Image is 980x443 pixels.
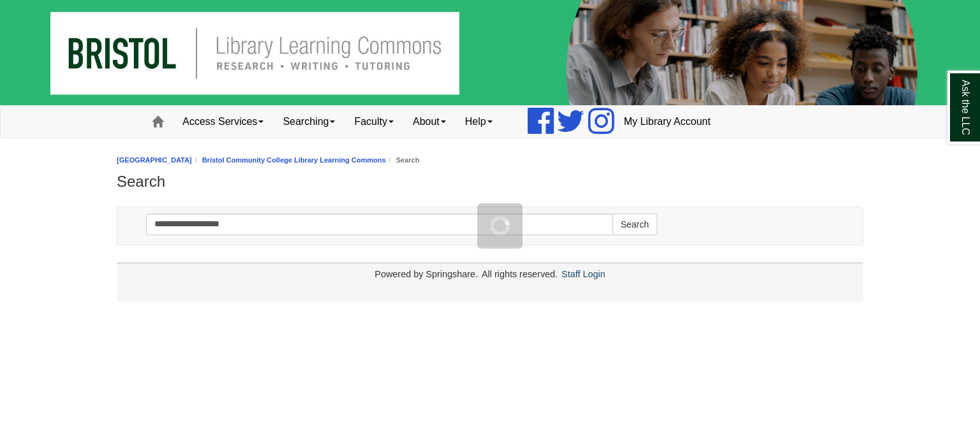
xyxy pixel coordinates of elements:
[202,156,386,164] a: Bristol Community College Library Learning Commons
[173,106,273,138] a: Access Services
[117,156,192,164] a: [GEOGRAPHIC_DATA]
[612,214,657,235] button: Search
[373,269,480,279] div: Powered by Springshare.
[386,154,420,166] li: Search
[117,173,863,191] h1: Search
[273,106,345,138] a: Searching
[403,106,456,138] a: About
[345,106,403,138] a: Faculty
[614,106,720,138] a: My Library Account
[117,154,863,166] nav: breadcrumb
[480,269,560,279] div: All rights reserved.
[561,269,605,279] a: Staff Login
[490,216,510,236] img: Working...
[456,106,502,138] a: Help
